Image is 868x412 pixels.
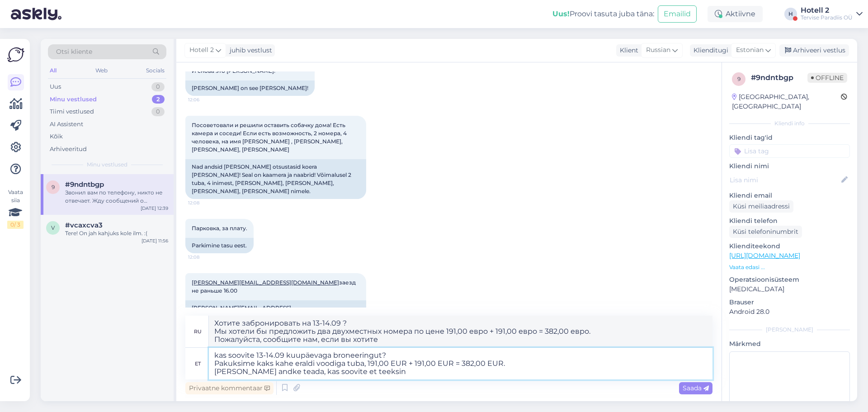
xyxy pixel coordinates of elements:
[142,237,168,244] div: [DATE] 11:56
[194,324,202,339] div: ru
[50,132,63,141] div: Kõik
[50,120,83,129] div: AI Assistent
[152,95,165,104] div: 2
[552,9,654,19] div: Proovi tasuta juba täna:
[708,6,763,22] div: Aktiivne
[50,82,61,91] div: Uus
[226,46,272,55] div: juhib vestlust
[801,14,853,21] div: Tervise Paradiis OÜ
[784,8,797,20] div: H
[185,300,366,324] div: registreerimine mitte varem kui 16.00
[729,263,850,271] p: Vaata edasi ...
[646,45,670,55] span: Russian
[185,382,274,394] div: Privaatne kommentaar
[185,81,315,96] div: [PERSON_NAME] on see [PERSON_NAME]!
[65,229,168,237] div: Tere! On jah kahjuks kole ilm. :(
[151,107,165,116] div: 0
[729,242,850,251] p: Klienditeekond
[192,304,291,319] a: [PERSON_NAME][EMAIL_ADDRESS][DOMAIN_NAME]
[188,254,222,260] span: 12:08
[94,65,109,76] div: Web
[144,65,166,76] div: Socials
[729,191,850,200] p: Kliendi email
[729,298,850,307] p: Brauser
[729,144,850,158] input: Lisa tag
[192,122,348,153] span: Посоветовали и решили оставить собачку дома! Есть камера и соседи! Если есть возможность, 2 номер...
[729,200,793,213] div: Küsi meiliaadressi
[736,45,764,55] span: Estonian
[729,307,850,317] p: Android 28.0
[7,46,24,63] img: Askly Logo
[209,316,712,347] textarea: Хотите забронировать на 13-14.09 ? Мы хотели бы предложить два двухместных номера по цене 191,00 ...
[729,226,802,238] div: Küsi telefoninumbrit
[151,82,165,91] div: 0
[192,279,357,294] span: заезд не раньше 16.00
[7,221,24,229] div: 0 / 3
[801,7,863,21] a: Hotell 2Tervise Paradiis OÜ
[192,279,339,286] a: [PERSON_NAME][EMAIL_ADDRESS][DOMAIN_NAME]
[690,46,728,55] div: Klienditugi
[729,133,850,142] p: Kliendi tag'id
[730,175,840,185] input: Lisa nimi
[7,188,24,229] div: Vaata siia
[737,76,741,82] span: 9
[729,326,850,334] div: [PERSON_NAME]
[729,161,850,171] p: Kliendi nimi
[188,199,222,206] span: 12:08
[616,46,638,55] div: Klient
[729,284,850,294] p: [MEDICAL_DATA]
[801,7,853,14] div: Hotell 2
[65,221,103,229] span: #vcaxcva3
[52,184,55,190] span: 9
[51,224,55,231] span: v
[185,159,366,199] div: Nad andsid [PERSON_NAME] otsustasid koera [PERSON_NAME]! Seal on kaamera ja naabrid! Võimalusel 2...
[141,205,168,212] div: [DATE] 12:39
[779,44,849,57] div: Arhiveeri vestlus
[185,238,254,253] div: Parkimine tasu eest.
[729,216,850,226] p: Kliendi telefon
[65,180,104,189] span: #9ndntbgp
[189,45,214,55] span: Hotell 2
[192,225,247,232] span: Парковка, за плату.
[729,251,800,260] a: [URL][DOMAIN_NAME]
[807,73,847,83] span: Offline
[50,107,94,116] div: Tiimi vestlused
[729,275,850,284] p: Operatsioonisüsteem
[56,47,92,57] span: Otsi kliente
[683,384,709,392] span: Saada
[65,189,168,205] div: Звонил вам по телефону, никто не отвечает. Жду сообщений о бронировании. Ехать к вам или как!)?
[50,145,87,154] div: Arhiveeritud
[658,5,697,23] button: Emailid
[209,348,712,379] textarea: kas soovite 13-14.09 kuupäevaga broneeringut? Pakuksime kaks kahe eraldi voodiga tuba, 191,00 EUR...
[87,161,127,169] span: Minu vestlused
[751,72,807,83] div: # 9ndntbgp
[50,95,97,104] div: Minu vestlused
[729,119,850,128] div: Kliendi info
[188,96,222,103] span: 12:06
[729,339,850,349] p: Märkmed
[552,9,570,18] b: Uus!
[48,65,58,76] div: All
[195,356,201,371] div: et
[732,92,841,111] div: [GEOGRAPHIC_DATA], [GEOGRAPHIC_DATA]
